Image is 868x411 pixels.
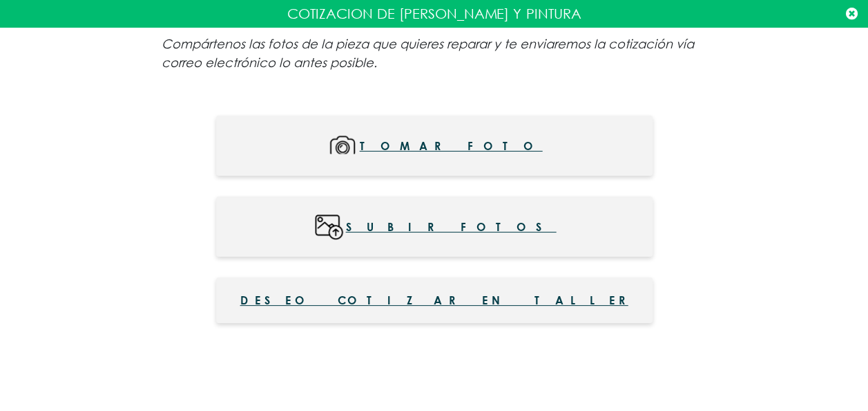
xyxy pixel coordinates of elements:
span: Tomar foto [360,130,543,161]
button: Deseo cotizar en taller [216,277,653,323]
button: Tomar foto [216,116,653,176]
p: COTIZACION DE [PERSON_NAME] Y PINTURA [10,3,858,24]
p: Compártenos las fotos de la pieza que quieres reparar y te enviaremos la cotización vía correo el... [162,35,707,72]
span: Deseo cotizar en taller [240,292,628,309]
img: mMoqUg+Y6aUS6LnDlxD7Bo0MZxWs6HFM5cnHM4Qtg4Rn [326,130,360,161]
img: wWc3mI9nliSrAAAAABJRU5ErkJggg== [312,211,346,242]
span: Subir fotos [346,211,557,242]
button: Subir fotos [216,197,653,257]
